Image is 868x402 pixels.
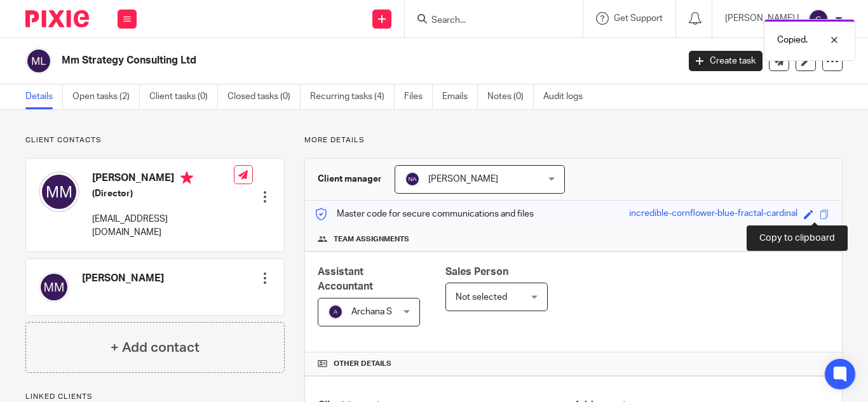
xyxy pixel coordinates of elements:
i: Primary [180,171,193,184]
span: Archana S [351,307,392,316]
a: Recurring tasks (4) [310,84,395,109]
img: svg%3E [39,272,69,302]
p: Linked clients [25,392,285,402]
a: Files [404,84,433,109]
p: [EMAIL_ADDRESS][DOMAIN_NAME] [92,213,234,239]
a: Details [25,84,63,109]
img: svg%3E [25,48,52,74]
p: More details [304,135,843,145]
h5: (Director) [92,187,234,200]
a: Audit logs [543,84,592,109]
img: Pixie [25,10,89,27]
span: Sales Person [445,267,508,277]
a: Client tasks (0) [149,84,218,109]
h2: Mm Strategy Consulting Ltd [62,54,548,67]
img: svg%3E [39,171,79,212]
div: incredible-cornflower-blue-fractal-cardinal [629,207,797,222]
p: Copied. [777,34,808,46]
a: Create task [689,51,763,71]
h3: Client manager [318,173,382,185]
p: Client contacts [25,135,285,145]
a: Open tasks (2) [72,84,140,109]
h4: [PERSON_NAME] [82,272,164,285]
span: Not selected [456,293,507,302]
a: Closed tasks (0) [227,84,301,109]
img: svg%3E [328,304,343,319]
span: Team assignments [334,234,409,245]
img: svg%3E [405,171,420,187]
a: Emails [442,84,478,109]
span: Assistant Accountant [318,267,373,291]
input: Search [430,15,545,27]
span: Other details [334,359,391,369]
p: Master code for secure communications and files [315,208,534,220]
span: [PERSON_NAME] [428,175,498,184]
a: Notes (0) [487,84,534,109]
h4: [PERSON_NAME] [92,171,234,187]
img: svg%3E [808,9,829,29]
h4: + Add contact [111,338,200,358]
